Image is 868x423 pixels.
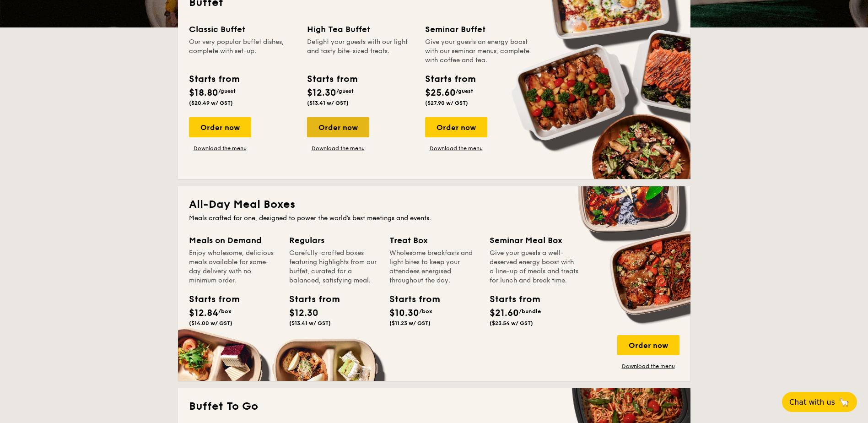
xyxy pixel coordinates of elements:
[425,72,475,86] div: Starts from
[490,308,519,319] span: $21.60
[307,117,369,137] div: Order now
[307,87,336,98] span: $12.30
[307,23,414,36] div: High Tea Buffet
[839,397,850,407] span: 🦙
[425,117,487,137] div: Order now
[419,308,432,315] span: /box
[425,100,468,106] span: ($27.90 w/ GST)
[307,100,349,106] span: ($13.41 w/ GST)
[425,145,487,152] a: Download the menu
[218,308,232,315] span: /box
[425,23,532,36] div: Seminar Buffet
[189,38,296,65] div: Our very popular buffet dishes, complete with set-up.
[289,249,378,285] div: Carefully-crafted boxes featuring highlights from our buffet, curated for a balanced, satisfying ...
[189,23,296,36] div: Classic Buffet
[617,363,679,370] a: Download the menu
[389,249,479,285] div: Wholesome breakfasts and light bites to keep your attendees energised throughout the day.
[189,214,679,223] div: Meals crafted for one, designed to power the world's best meetings and events.
[189,87,218,98] span: $18.80
[389,320,431,326] span: ($11.23 w/ GST)
[789,398,835,407] span: Chat with us
[189,293,230,306] div: Starts from
[289,308,318,319] span: $12.30
[289,320,331,326] span: ($13.41 w/ GST)
[519,308,541,315] span: /bundle
[189,100,233,106] span: ($20.49 w/ GST)
[490,234,579,247] div: Seminar Meal Box
[490,249,579,285] div: Give your guests a well-deserved energy boost with a line-up of meals and treats for lunch and br...
[490,293,531,306] div: Starts from
[490,320,533,326] span: ($23.54 w/ GST)
[189,308,218,319] span: $12.84
[389,234,479,247] div: Treat Box
[307,38,414,65] div: Delight your guests with our light and tasty bite-sized treats.
[189,72,239,86] div: Starts from
[189,117,251,137] div: Order now
[456,88,473,94] span: /guest
[782,392,857,412] button: Chat with us🦙
[425,87,456,98] span: $25.60
[289,234,378,247] div: Regulars
[307,72,357,86] div: Starts from
[189,399,679,414] h2: Buffet To Go
[389,293,431,306] div: Starts from
[617,335,679,355] div: Order now
[189,234,278,247] div: Meals on Demand
[189,145,251,152] a: Download the menu
[189,320,232,326] span: ($14.00 w/ GST)
[189,197,679,212] h2: All-Day Meal Boxes
[425,38,532,65] div: Give your guests an energy boost with our seminar menus, complete with coffee and tea.
[189,249,278,285] div: Enjoy wholesome, delicious meals available for same-day delivery with no minimum order.
[307,145,369,152] a: Download the menu
[218,88,236,94] span: /guest
[336,88,354,94] span: /guest
[289,293,330,306] div: Starts from
[389,308,419,319] span: $10.30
